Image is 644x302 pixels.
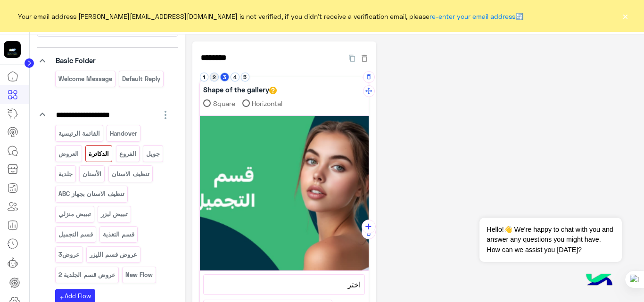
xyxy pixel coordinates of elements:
p: عروض3 [58,249,80,260]
p: تبييض منزلي [58,209,91,220]
span: Hello!👋 We're happy to chat with you and answer any questions you might have. How can we assist y... [479,218,621,262]
p: جلدية [58,169,73,180]
button: × [620,11,630,21]
i: keyboard_arrow_down [37,109,48,120]
button: 3 [220,73,229,82]
button: 4 [231,73,239,82]
p: العروض [58,148,79,159]
p: عروض قسم الجلدية 2 [58,269,116,280]
p: الفروع [118,148,137,159]
span: اختر [207,278,361,291]
a: re-enter your email address [429,12,515,20]
p: Default reply [122,73,161,84]
p: قسم التجميل [58,229,93,240]
button: Duplicate Flow [344,52,360,63]
p: عروض قسم الليزر [89,249,138,260]
button: Delete Flow [360,52,369,63]
label: Square [203,98,235,108]
img: hulul-logo.png [583,264,616,297]
p: الدكاترة [88,148,110,159]
span: Your email address [PERSON_NAME][EMAIL_ADDRESS][DOMAIN_NAME] is not verified, if you didn't recei... [18,11,523,21]
span: Basic Folder [56,56,96,65]
button: 2 [210,73,219,82]
p: New Flow [125,269,154,280]
button: 5 [241,73,250,82]
button: Delete Gallery Card [362,225,376,239]
button: Drag [363,85,375,97]
p: تنظيف الاسنان بجهاز ABC [58,188,125,199]
button: 1 [200,73,209,82]
i: keyboard_arrow_down [37,55,48,66]
p: تبييض ليزر [100,209,129,220]
p: Handover [109,128,138,139]
button: add [362,220,376,234]
p: القائمة الرئيسية [58,128,100,139]
p: جويل [146,148,161,159]
button: Delete Message [363,71,375,83]
p: الأسنان [82,169,102,180]
p: قسم التغذية [102,229,135,240]
label: Horizontal [242,98,283,108]
i: add [363,222,373,232]
img: 177882628735456 [4,41,21,58]
p: Welcome Message [58,73,113,84]
label: Shape of the gallery [203,84,277,95]
p: تنظيف الاسنان [111,169,150,180]
i: add [59,295,65,301]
